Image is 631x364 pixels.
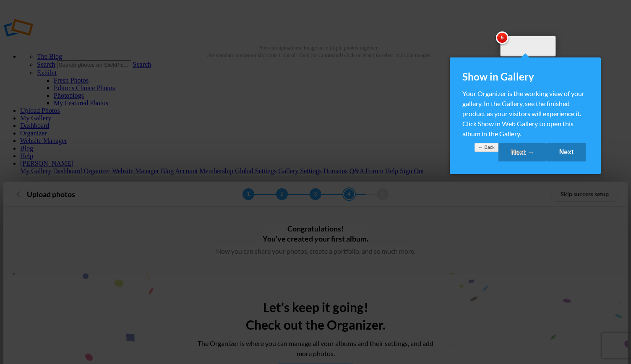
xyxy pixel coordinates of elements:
[462,70,588,83] div: Show in Gallery
[475,143,498,152] a: ← Back
[462,88,588,139] div: Your Organizer is the working view of your gallery. In the Gallery, see the finished product as y...
[498,143,547,161] a: Next →
[547,143,587,161] a: Next
[496,31,508,44] span: 5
